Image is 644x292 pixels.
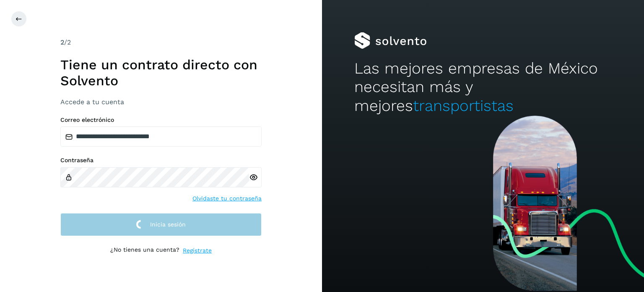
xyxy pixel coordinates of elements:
[150,221,186,227] span: Inicia sesión
[354,59,612,115] h2: Las mejores empresas de México necesitan más y mejores
[413,97,514,115] span: transportistas
[192,194,262,203] a: Olvidaste tu contraseña
[110,246,179,255] p: ¿No tienes una cuenta?
[60,38,64,46] span: 2
[60,213,262,236] button: Inicia sesión
[60,98,262,106] h3: Accede a tu cuenta
[60,37,262,47] div: /2
[60,57,262,89] h1: Tiene un contrato directo con Solvento
[183,246,212,255] a: Regístrate
[60,157,262,164] label: Contraseña
[60,116,262,124] label: Correo electrónico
